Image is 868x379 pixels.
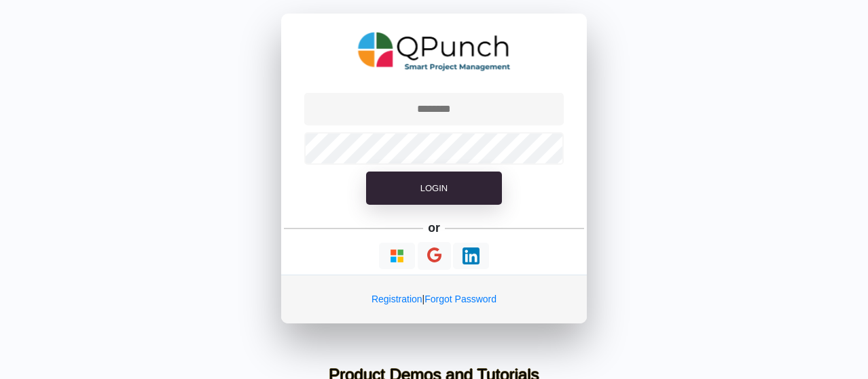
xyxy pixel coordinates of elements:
img: Loading... [388,247,405,264]
button: Continue With LinkedIn [453,243,489,269]
button: Login [366,172,502,205]
a: Registration [372,294,422,304]
span: Login [420,183,448,193]
button: Continue With Microsoft Azure [379,243,415,269]
img: Loading... [463,247,480,264]
img: QPunch [358,27,511,76]
a: Forgot Password [424,294,496,304]
button: Continue With Google [418,242,451,270]
div: | [281,275,587,323]
h5: or [426,218,443,237]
